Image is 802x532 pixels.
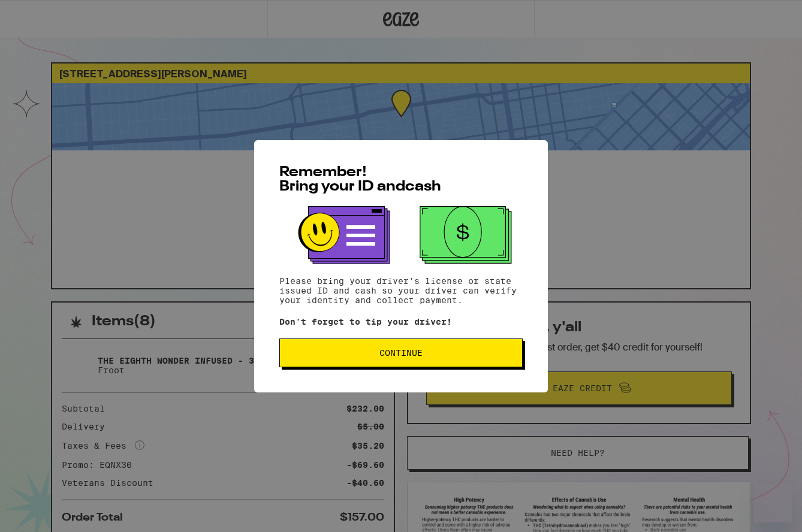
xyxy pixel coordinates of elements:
p: Please bring your driver's license or state issued ID and cash so your driver can verify your ide... [279,276,523,305]
span: Continue [379,349,423,357]
span: Remember! Bring your ID and cash [279,165,441,194]
button: Continue [279,338,523,367]
p: Don't forget to tip your driver! [279,317,523,327]
iframe: Button to launch messaging window [754,484,792,522]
